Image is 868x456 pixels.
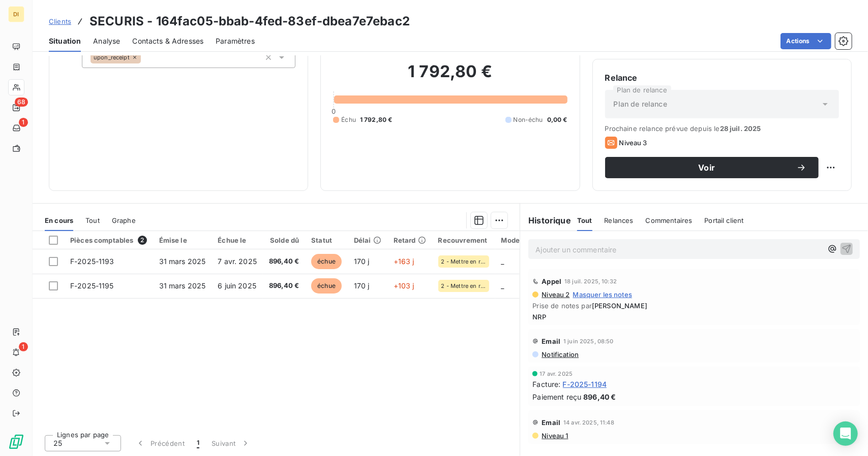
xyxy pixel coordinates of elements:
[520,214,571,226] h6: Historique
[592,302,647,310] span: [PERSON_NAME]
[563,379,607,389] span: F-2025-1194
[85,216,100,224] span: Tout
[605,124,839,133] span: Prochaine relance prévue depuis le
[563,338,614,344] span: 1 juin 2025, 08:50
[15,97,28,107] span: 68
[218,236,257,244] div: Échue le
[532,313,856,321] span: NRP
[45,216,73,224] span: En cours
[573,290,633,299] span: Masquer les notes
[705,216,744,224] span: Portail client
[541,290,570,299] span: Niveau 2
[394,281,414,290] span: +103 j
[93,36,120,46] span: Analyse
[19,118,28,127] span: 1
[438,236,489,244] div: Recouvrement
[205,433,257,454] button: Suivant
[197,438,199,448] span: 1
[532,302,856,310] span: Prise de notes par
[70,257,114,266] span: F-2025-1193
[514,115,543,124] span: Non-échu
[70,236,147,245] div: Pièces comptables
[132,36,203,46] span: Contacts & Adresses
[605,157,819,178] button: Voir
[583,392,616,402] span: 896,40 €
[311,236,342,244] div: Statut
[542,337,560,345] span: Email
[501,281,504,290] span: _
[360,115,393,124] span: 1 792,80 €
[781,33,831,49] button: Actions
[19,342,28,351] span: 1
[577,216,592,224] span: Tout
[542,277,561,285] span: Appel
[605,216,634,224] span: Relances
[53,438,62,448] span: 25
[129,433,191,454] button: Précédent
[540,371,573,377] span: 17 avr. 2025
[541,350,579,359] span: Notification
[89,12,410,30] h3: SECURIS - 164fac05-bbab-4fed-83ef-dbea7e7ebac2
[441,283,486,289] span: 2 - Mettre en recouvrement
[605,72,839,84] h6: Relance
[394,236,426,244] div: Retard
[394,257,414,266] span: +163 j
[94,54,130,60] span: upon_receipt
[441,258,486,265] span: 2 - Mettre en recouvrement
[49,36,81,46] span: Situation
[269,236,299,244] div: Solde dû
[8,6,24,22] div: DI
[354,257,370,266] span: 170 j
[141,53,149,62] input: Ajouter une valeur
[112,216,136,224] span: Graphe
[138,236,147,245] span: 2
[341,115,356,124] span: Échu
[49,17,71,25] span: Clients
[311,278,342,294] span: échue
[532,379,560,389] span: Facture :
[532,392,581,402] span: Paiement reçu
[541,432,568,440] span: Niveau 1
[617,164,796,172] span: Voir
[159,257,206,266] span: 31 mars 2025
[332,107,336,115] span: 0
[619,139,647,147] span: Niveau 3
[614,99,667,109] span: Plan de relance
[216,36,255,46] span: Paramètres
[563,419,614,426] span: 14 avr. 2025, 11:48
[159,236,206,244] div: Émise le
[218,257,257,266] span: 7 avr. 2025
[564,278,617,284] span: 18 juil. 2025, 10:32
[547,115,567,124] span: 0,00 €
[833,421,858,446] div: Open Intercom Messenger
[191,433,205,454] button: 1
[218,281,256,290] span: 6 juin 2025
[269,281,299,291] span: 896,40 €
[49,16,71,26] a: Clients
[720,124,761,133] span: 28 juil. 2025
[354,236,381,244] div: Délai
[8,434,24,450] img: Logo LeanPay
[501,236,563,244] div: Mode de paiement
[354,281,370,290] span: 170 j
[70,281,114,290] span: F-2025-1195
[269,256,299,267] span: 896,40 €
[542,418,560,427] span: Email
[159,281,206,290] span: 31 mars 2025
[333,61,567,92] h2: 1 792,80 €
[311,254,342,269] span: échue
[646,216,693,224] span: Commentaires
[501,257,504,266] span: _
